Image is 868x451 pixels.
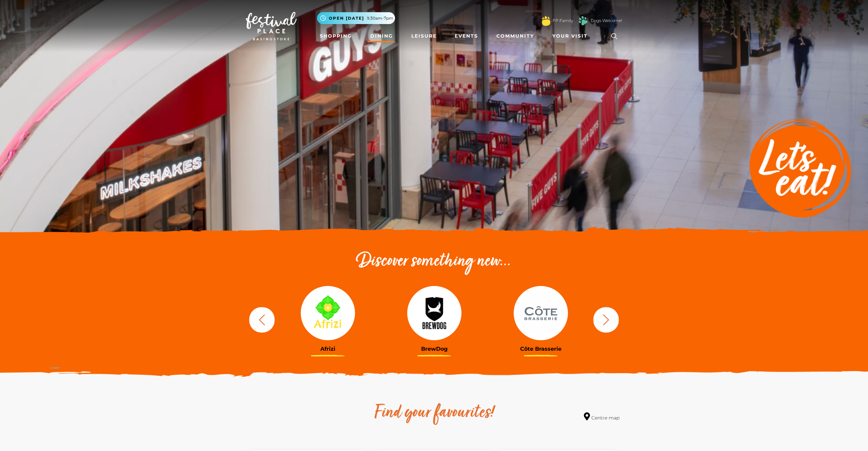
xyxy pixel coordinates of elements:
[493,286,589,352] a: Côte Brasserie
[280,286,376,352] a: Afrizi
[494,30,537,42] a: Community
[246,12,297,40] img: Festival Place Logo
[329,15,364,21] span: Open [DATE]
[553,18,573,24] a: FP Family
[584,412,619,422] a: Centre map
[409,30,439,42] a: Leisure
[246,251,622,272] h2: Discover something new...
[280,346,376,352] h3: Afrizi
[317,30,355,42] a: Shopping
[386,286,482,352] a: BrewDog
[368,30,396,42] a: Dining
[452,30,481,42] a: Events
[591,18,622,24] a: Dogs Welcome!
[310,402,558,424] h2: Find your favourites!
[550,30,594,42] a: Your Visit
[552,33,588,40] span: Your Visit
[367,15,393,21] span: 9.30am-7pm
[493,346,589,352] h3: Côte Brasserie
[386,346,482,352] h3: BrewDog
[317,12,395,24] button: Open [DATE] 9.30am-7pm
